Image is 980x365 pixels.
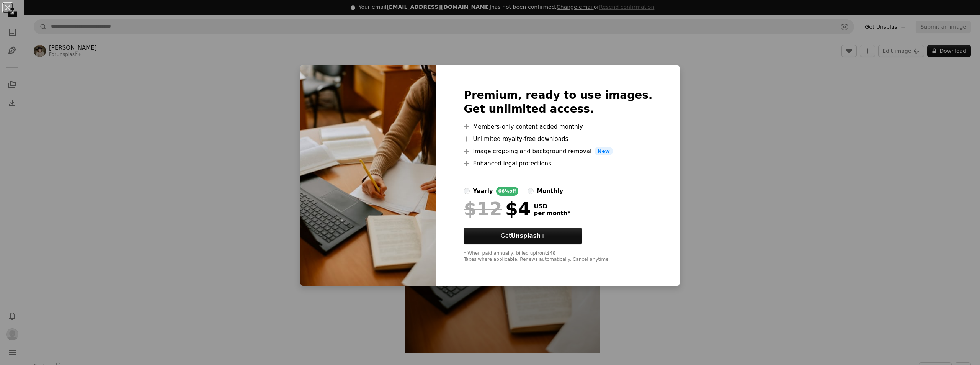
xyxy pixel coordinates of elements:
[473,187,493,196] div: yearly
[496,187,519,196] div: 66% off
[534,203,570,210] span: USD
[464,199,531,219] div: $4
[464,134,652,144] li: Unlimited royalty-free downloads
[534,210,570,217] span: per month *
[528,188,534,194] input: monthly
[511,232,546,239] strong: Unsplash+
[464,122,652,131] li: Members-only content added monthly
[464,188,470,194] input: yearly66%off
[464,228,582,244] a: GetUnsplash+
[300,65,436,286] img: premium_photo-1664372145591-f7cc308ff5da
[537,187,563,196] div: monthly
[595,147,613,156] span: New
[464,88,652,116] h2: Premium, ready to use images. Get unlimited access.
[464,199,502,219] span: $12
[464,147,652,156] li: Image cropping and background removal
[464,250,652,263] div: * When paid annually, billed upfront $48 Taxes where applicable. Renews automatically. Cancel any...
[464,159,652,168] li: Enhanced legal protections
